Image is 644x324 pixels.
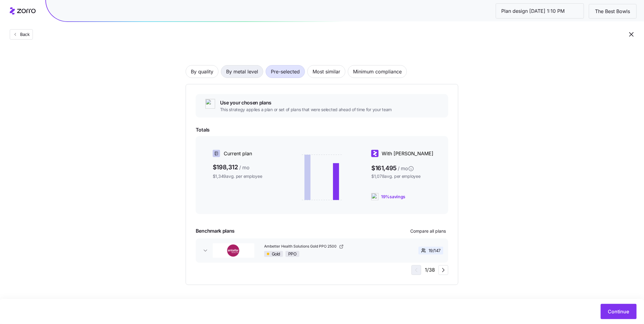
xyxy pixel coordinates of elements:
span: 19 / 147 [429,248,441,254]
button: Back [10,29,33,40]
span: $198,312 [213,162,280,172]
span: This strategy applies a plan or set of plans that were selected ahead of time for your team [220,107,392,113]
div: 1 / 38 [411,265,448,275]
span: Back [18,31,30,37]
span: Benchmark plans [196,227,235,235]
span: / mo [398,165,408,172]
span: Gold [272,251,280,257]
span: Pre-selected [271,65,300,78]
span: / mo [239,164,250,171]
button: Most similar [307,65,345,78]
span: $1,078 avg. per employee [371,173,439,179]
span: $1,349 avg. per employee [213,173,280,179]
span: Totals [196,126,448,134]
div: With [PERSON_NAME] [371,150,439,157]
img: ai-icon.png [371,193,379,200]
span: PPO [288,251,297,257]
span: The Best Bowls [590,8,635,15]
button: By quality [186,65,219,78]
button: Compare all plans [408,226,448,236]
span: Ambetter Health Solutions Gold PPO 2500 [264,244,338,249]
span: Most similar [313,65,340,78]
button: Continue [601,304,637,319]
img: Ambetter [213,243,254,258]
button: Minimum compliance [348,65,407,78]
span: Continue [608,308,629,315]
span: By metal level [226,65,258,78]
span: Use your chosen plans [220,99,392,107]
div: Current plan [213,150,280,157]
span: Minimum compliance [353,65,402,78]
button: AmbetterAmbetter Health Solutions Gold PPO 2500GoldPPO19/147 [196,238,448,263]
span: $161,495 [371,162,439,172]
button: By metal level [221,65,263,78]
span: Compare all plans [410,228,446,234]
a: Ambetter Health Solutions Gold PPO 2500 [264,244,396,249]
img: ai-icon.png [205,99,215,109]
span: By quality [191,65,213,78]
span: 19% savings [381,194,405,200]
button: Pre-selected [266,65,305,78]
